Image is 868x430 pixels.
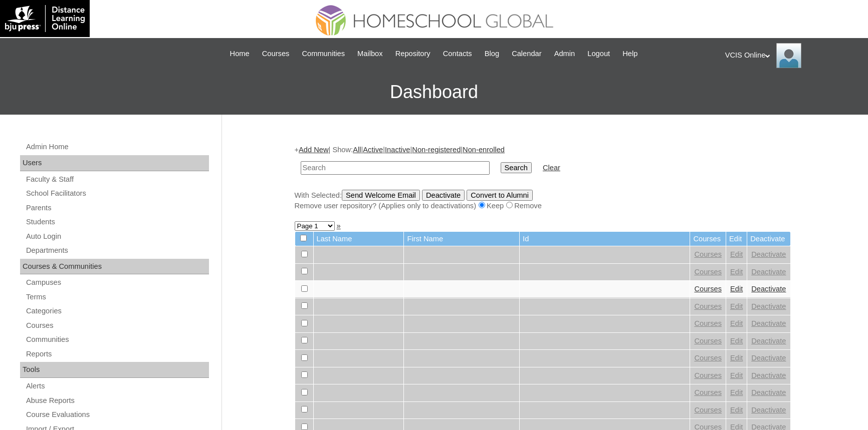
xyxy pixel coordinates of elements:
[694,337,722,345] a: Courses
[730,354,743,362] a: Edit
[230,48,250,60] span: Home
[20,259,209,275] div: Courses & Communities
[617,48,642,60] a: Help
[751,319,786,327] a: Deactivate
[587,48,610,60] span: Logout
[751,285,786,293] a: Deactivate
[751,371,786,379] a: Deactivate
[25,319,209,332] a: Courses
[725,43,858,68] div: VCIS Online
[395,48,430,60] span: Repository
[422,190,465,201] input: Deactivate
[25,216,209,228] a: Students
[25,202,209,214] a: Parents
[730,371,743,379] a: Edit
[412,146,461,154] a: Non-registered
[751,354,786,362] a: Deactivate
[751,250,786,258] a: Deactivate
[357,48,383,60] span: Mailbox
[299,146,328,154] a: Add New
[25,408,209,421] a: Course Evaluations
[363,146,383,154] a: Active
[751,337,786,345] a: Deactivate
[25,305,209,317] a: Categories
[314,232,404,246] td: Last Name
[554,48,575,60] span: Admin
[257,48,295,60] a: Courses
[694,388,722,396] a: Courses
[225,48,255,60] a: Home
[730,319,743,327] a: Edit
[694,319,722,327] a: Courses
[20,155,209,171] div: Users
[730,302,743,310] a: Edit
[25,394,209,407] a: Abuse Reports
[747,232,790,246] td: Deactivate
[342,190,420,201] input: Send Welcome Email
[390,48,436,60] a: Repository
[520,232,690,246] td: Id
[25,291,209,303] a: Terms
[337,222,341,230] a: »
[295,190,791,211] div: With Selected:
[25,333,209,346] a: Communities
[25,348,209,360] a: Reports
[776,43,801,68] img: VCIS Online Admin
[690,232,726,246] td: Courses
[694,371,722,379] a: Courses
[751,388,786,396] a: Deactivate
[582,48,615,60] a: Logout
[352,48,388,60] a: Mailbox
[295,201,791,211] div: Remove user repository? (Applies only to deactivations) Keep Remove
[302,48,345,60] span: Communities
[25,244,209,257] a: Departments
[543,164,560,172] a: Clear
[751,268,786,276] a: Deactivate
[353,146,361,154] a: All
[5,70,863,115] h3: Dashboard
[694,302,722,310] a: Courses
[694,268,722,276] a: Courses
[694,250,722,258] a: Courses
[730,268,743,276] a: Edit
[507,48,546,60] a: Calendar
[549,48,580,60] a: Admin
[295,145,791,211] div: + | Show: | | | |
[480,48,504,60] a: Blog
[438,48,477,60] a: Contacts
[301,161,490,175] input: Search
[25,141,209,153] a: Admin Home
[751,406,786,414] a: Deactivate
[385,146,410,154] a: Inactive
[622,48,637,60] span: Help
[25,380,209,392] a: Alerts
[5,5,85,32] img: logo-white.png
[485,48,499,60] span: Blog
[25,187,209,200] a: School Facilitators
[512,48,541,60] span: Calendar
[467,190,533,201] input: Convert to Alumni
[694,354,722,362] a: Courses
[730,388,743,396] a: Edit
[730,250,743,258] a: Edit
[730,337,743,345] a: Edit
[297,48,350,60] a: Communities
[443,48,472,60] span: Contacts
[262,48,290,60] span: Courses
[726,232,747,246] td: Edit
[404,232,519,246] td: First Name
[730,406,743,414] a: Edit
[463,146,505,154] a: Non-enrolled
[730,285,743,293] a: Edit
[751,302,786,310] a: Deactivate
[25,230,209,243] a: Auto Login
[25,173,209,186] a: Faculty & Staff
[501,162,532,173] input: Search
[25,276,209,289] a: Campuses
[694,406,722,414] a: Courses
[20,362,209,378] div: Tools
[694,285,722,293] a: Courses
